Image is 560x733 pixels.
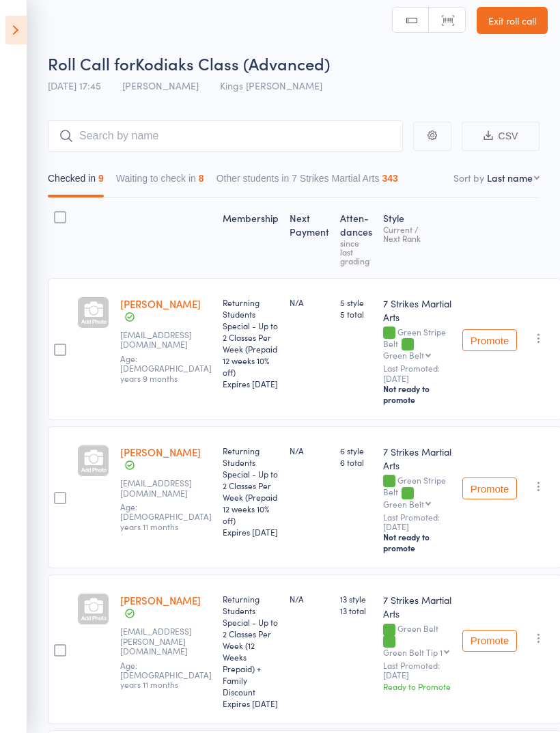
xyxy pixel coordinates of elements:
span: Roll Call for [48,52,135,74]
div: N/A [290,445,329,456]
div: N/A [290,593,329,605]
div: Returning Students Special - Up to 2 Classes Per Week (12 Weeks Prepaid) + Family Discount [223,593,279,709]
small: Ercharupta@gmail.com [120,478,209,498]
span: [PERSON_NAME] [122,79,199,92]
div: Atten­dances [335,204,378,272]
a: [PERSON_NAME] [120,296,201,311]
a: Exit roll call [477,7,548,34]
div: Last name [487,171,533,184]
a: [PERSON_NAME] [120,593,201,607]
div: Green Belt [383,350,424,359]
div: Next Payment [284,204,335,272]
div: Not ready to promote [383,531,451,553]
button: Other students in 7 Strikes Martial Arts343 [216,166,398,197]
button: Promote [462,478,517,499]
div: Green Belt Tip 1 [383,648,443,656]
small: jacqui.eckardt@icloud.com [120,626,209,656]
input: Search by name [48,120,403,152]
button: Waiting to check in8 [116,166,204,197]
button: Promote [462,329,517,351]
span: 13 style [340,593,372,605]
span: Age: [DEMOGRAPHIC_DATA] years 11 months [120,659,212,691]
div: Expires [DATE] [223,378,279,389]
span: 6 total [340,456,372,468]
span: 5 style [340,296,372,308]
div: Green Stripe Belt [383,327,451,359]
span: Kings [PERSON_NAME] [220,79,322,92]
div: since last grading [340,238,372,265]
span: Age: [DEMOGRAPHIC_DATA] years 11 months [120,501,212,532]
div: Returning Students Special - Up to 2 Classes Per Week (Prepaid 12 weeks 10% off) [223,445,279,538]
div: Expires [DATE] [223,526,279,538]
div: 7 Strikes Martial Arts [383,593,451,620]
div: 8 [199,173,204,184]
div: 7 Strikes Martial Arts [383,445,451,472]
div: Green Belt [383,624,451,656]
div: Expires [DATE] [223,697,279,709]
div: Current / Next Rank [383,225,451,243]
small: Last Promoted: [DATE] [383,512,451,532]
small: Ercharupta@gmail.com [120,330,209,350]
span: 5 total [340,308,372,320]
div: 7 Strikes Martial Arts [383,296,451,324]
button: Promote [462,630,517,652]
span: 13 total [340,605,372,616]
div: Not ready to promote [383,383,451,405]
span: Kodiaks Class (Advanced) [135,52,330,74]
button: CSV [462,122,540,151]
div: Returning Students Special - Up to 2 Classes Per Week (Prepaid 12 weeks 10% off) [223,296,279,389]
span: Age: [DEMOGRAPHIC_DATA] years 9 months [120,352,212,384]
div: Style [378,204,457,272]
button: Checked in9 [48,166,104,197]
label: Sort by [453,171,484,184]
div: Ready to Promote [383,680,451,692]
span: [DATE] 17:45 [48,79,101,92]
div: Green Stripe Belt [383,475,451,508]
div: N/A [290,296,329,308]
a: [PERSON_NAME] [120,445,201,459]
div: Membership [217,204,284,272]
div: 9 [98,173,104,184]
span: 6 style [340,445,372,456]
small: Last Promoted: [DATE] [383,363,451,383]
div: 343 [382,173,398,184]
small: Last Promoted: [DATE] [383,661,451,680]
div: Green Belt [383,499,424,508]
